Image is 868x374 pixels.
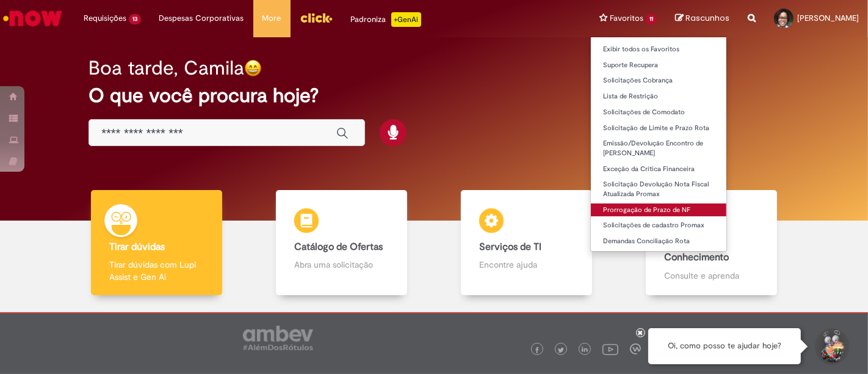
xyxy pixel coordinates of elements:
[591,106,726,119] a: Solicitações de Comodato
[591,163,726,176] a: Exceção da Crítica Financeira
[630,343,641,354] img: logo_footer_workplace.png
[591,204,726,217] a: Prorrogação de Prazo de NF
[391,12,421,27] p: +GenAi
[591,235,726,248] a: Demandas Conciliação Rota
[1,6,64,31] img: ServiceNow
[685,12,729,24] span: Rascunhos
[294,241,383,253] b: Catálogo de Ofertas
[813,328,850,365] button: Iniciar Conversa de Suporte
[591,178,726,200] a: Solicitação Devolução Nota Fiscal Atualizada Promax
[159,12,244,24] span: Despesas Corporativas
[591,43,726,56] a: Exibir todos os Favoritos
[648,328,801,364] div: Oi, como posso te ajudar hoje?
[797,13,859,23] span: [PERSON_NAME]
[591,90,726,103] a: Lista de Restrição
[534,347,540,353] img: logo_footer_facebook.png
[84,12,126,24] span: Requisições
[591,122,726,135] a: Solicitação de Limite e Prazo Rota
[591,137,726,159] a: Emissão/Devolução Encontro de [PERSON_NAME]
[664,241,729,264] b: Base de Conhecimento
[89,57,244,79] h2: Boa tarde, Camila
[591,59,726,72] a: Suporte Recupera
[129,14,141,24] span: 13
[109,241,165,253] b: Tirar dúvidas
[89,85,779,106] h2: O que você procura hoje?
[109,258,203,283] p: Tirar dúvidas com Lupi Assist e Gen Ai
[590,37,727,252] ul: Favoritos
[434,190,619,296] a: Serviços de TI Encontre ajuda
[249,190,434,296] a: Catálogo de Ofertas Abra uma solicitação
[664,269,758,282] p: Consulte e aprenda
[591,74,726,87] a: Solicitações Cobrança
[646,14,657,24] span: 11
[610,12,643,24] span: Favoritos
[262,12,281,24] span: More
[479,258,573,271] p: Encontre ajuda
[351,12,421,27] div: Padroniza
[582,346,588,354] img: logo_footer_linkedin.png
[558,347,564,353] img: logo_footer_twitter.png
[294,258,388,271] p: Abra uma solicitação
[243,326,313,350] img: logo_footer_ambev_rotulo_gray.png
[300,9,333,27] img: click_logo_yellow_360x200.png
[479,241,541,253] b: Serviços de TI
[64,190,249,296] a: Tirar dúvidas Tirar dúvidas com Lupi Assist e Gen Ai
[591,219,726,232] a: Solicitações de cadastro Promax
[675,13,729,24] a: Rascunhos
[602,341,618,357] img: logo_footer_youtube.png
[244,59,262,77] img: happy-face.png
